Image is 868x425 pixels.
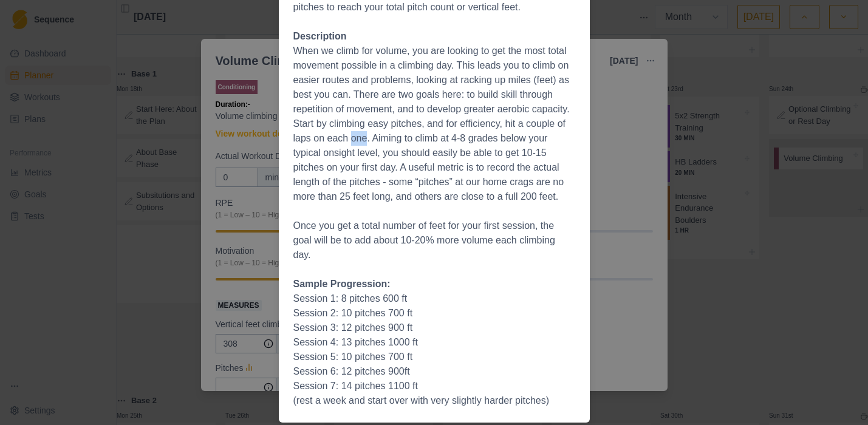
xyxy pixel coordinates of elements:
[293,279,391,289] strong: Sample Progression:
[293,31,347,41] strong: Description
[293,321,575,335] p: Session 3: 12 pitches 900 ft
[293,364,575,379] p: Session 6: 12 pitches 900ft
[293,306,575,321] p: Session 2: 10 pitches 700 ft
[293,219,575,262] p: Once you get a total number of feet for your first session, the goal will be to add about 10-20% ...
[293,335,575,350] p: Session 4: 13 pitches 1000 ft
[293,350,575,364] p: Session 5: 10 pitches 700 ft
[293,379,575,393] p: Session 7: 14 pitches 1100 ft
[293,393,575,408] p: (rest a week and start over with very slightly harder pitches)
[293,44,575,204] p: When we climb for volume, you are looking to get the most total movement possible in a climbing d...
[293,291,575,306] p: Session 1: 8 pitches 600 ft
